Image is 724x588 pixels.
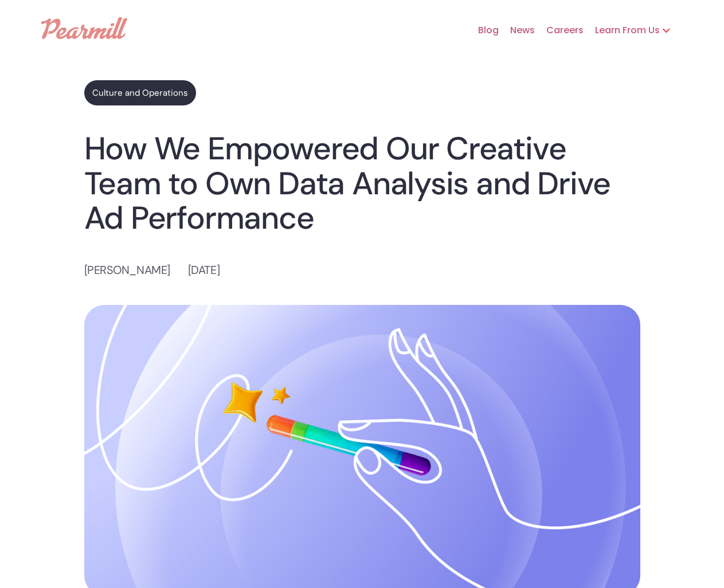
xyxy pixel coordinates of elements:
[84,261,170,279] p: [PERSON_NAME]
[584,23,660,37] div: Learn From Us
[499,12,535,49] a: News
[584,12,683,49] div: Learn From Us
[84,80,196,105] a: Culture and Operations
[188,261,220,279] p: [DATE]
[535,12,584,49] a: Careers
[467,12,499,49] a: Blog
[84,131,640,236] h1: How We Empowered Our Creative Team to Own Data Analysis and Drive Ad Performance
